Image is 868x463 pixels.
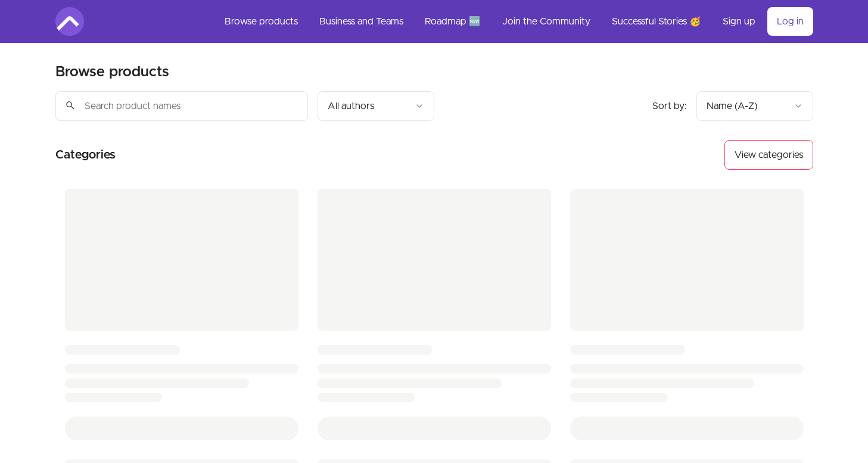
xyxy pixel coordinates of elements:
[602,7,711,36] a: Successful Stories 🥳
[493,7,600,36] a: Join the Community
[310,7,413,36] a: Business and Teams
[55,63,169,82] h2: Browse products
[652,101,687,111] span: Sort by:
[55,91,308,121] input: Search product names
[713,7,765,36] a: Sign up
[55,7,84,36] img: Amigoscode logo
[696,91,813,121] button: Product sort options
[215,7,813,36] nav: Main
[65,97,76,114] span: search
[55,140,116,170] h2: Categories
[215,7,307,36] a: Browse products
[415,7,490,36] a: Roadmap 🆕
[724,140,813,170] button: View categories
[767,7,813,36] a: Log in
[318,91,434,121] button: Filter by author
